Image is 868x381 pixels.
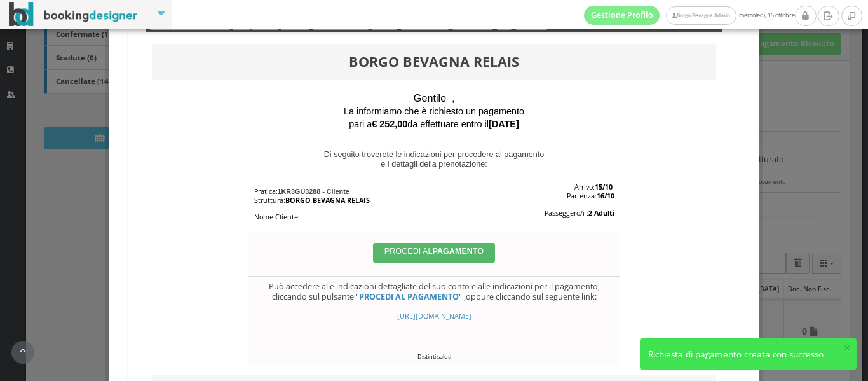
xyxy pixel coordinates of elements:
span: , [449,94,455,104]
span: Passeggero/i : [545,208,614,218]
a: PROCEDI AL PAGAMENTO [359,292,459,301]
span: [URL][DOMAIN_NAME] [397,311,471,321]
b: BORGO BEVAGNA RELAIS [349,52,519,71]
img: BookingDesigner.com [9,2,138,27]
span: 1KR3GU3288 - Cliente [278,188,349,195]
b: € 252,00 [372,119,407,129]
span: da effettuare entro il [407,119,489,129]
span: PROCEDI AL PAGAMENTO [359,291,459,302]
span: Richiesta di pagamento creata con successo [648,349,824,360]
span: 2 Adulti [588,208,614,218]
span: Arrivo: Partenza: [567,182,614,200]
span: Di seguito troverete le indicazioni per procedere al pagamento e i dettagli della prenotazione: [324,150,545,169]
span: BORGO BEVAGNA RELAIS [285,195,370,205]
a: PROCEDI ALPAGAMENTO [373,243,495,263]
span: 15/10 [595,182,613,191]
a: Borgo Bevagna Admin [666,6,736,25]
span: oppure cliccando sul seguente link: [466,291,597,302]
span: La informiamo che è richiesto un pagamento pari a [344,106,524,129]
span: Può accedere alle indicazioni dettagliate del suo conto e alle indicazioni per il pagamento, [269,281,600,292]
span: PROCEDI AL [384,247,484,256]
a: [URL][DOMAIN_NAME] [397,312,471,321]
span: mercoledì, 15 ottobre [584,6,795,25]
a: Gestione Profilo [584,6,660,25]
b: [DATE] [489,119,519,129]
span: Gentile [414,92,449,104]
span: cliccando sul pulsante " [272,291,359,302]
span: " , [459,291,466,302]
button: × [844,342,851,354]
div: Distinti saluti [254,353,614,361]
span: 16/10 [597,191,614,200]
span: PAGAMENTO [432,247,484,256]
